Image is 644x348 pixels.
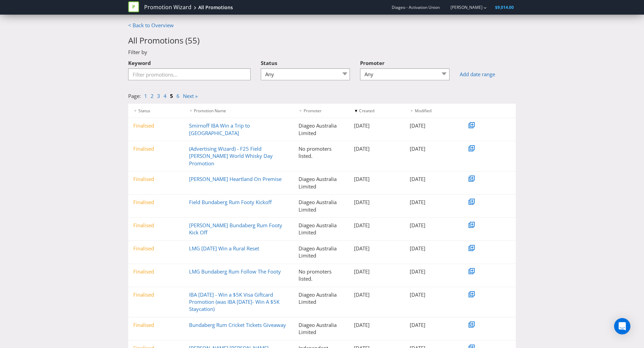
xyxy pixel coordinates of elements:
div: Finalised [128,291,184,298]
span: Modified [415,108,431,114]
input: Filter promotions... [128,68,251,80]
div: Diageo Australia Limited [293,222,349,236]
div: [DATE] [349,321,405,329]
a: Add date range [460,71,516,78]
div: [DATE] [349,291,405,298]
span: 55 [188,35,197,46]
a: < Back to Overview [128,22,174,29]
div: [DATE] [405,145,460,152]
div: [DATE] [405,291,460,298]
span: Promoter [304,108,322,114]
div: [DATE] [405,122,460,129]
div: Finalised [128,145,184,152]
span: Promoter [360,60,385,66]
a: Smirnoff IBA Win a Trip to [GEOGRAPHIC_DATA] [189,122,250,136]
span: $9,014.00 [495,4,514,10]
div: Diageo Australia Limited [293,291,349,306]
a: Next » [183,93,198,99]
div: Finalised [128,268,184,275]
a: 5 [170,93,173,99]
span: ▼ [133,108,137,114]
div: [DATE] [349,145,405,152]
div: [DATE] [349,176,405,183]
span: Diageo - Activation Union [392,4,440,10]
div: Diageo Australia Limited [293,245,349,260]
a: Field Bundaberg Rum Footy Kickoff [189,199,272,205]
div: [DATE] [349,222,405,229]
span: ) [197,35,200,46]
a: (Advertising Wizard) - F25 Field [PERSON_NAME] World Whisky Day Promotion [189,145,273,167]
a: [PERSON_NAME] [444,4,482,10]
a: 2 [151,93,154,99]
div: [DATE] [405,321,460,329]
div: No promoters listed. [293,145,349,160]
a: 1 [144,93,147,99]
a: [PERSON_NAME] Bundaberg Rum Footy Kick Off [189,222,282,236]
div: [DATE] [405,222,460,229]
span: Created [359,108,374,114]
div: No promoters listed. [293,268,349,283]
div: Finalised [128,122,184,129]
div: [DATE] [405,199,460,206]
div: [DATE] [405,245,460,252]
a: [PERSON_NAME] Heartland On Premise [189,176,282,182]
div: Diageo Australia Limited [293,122,349,137]
div: Open Intercom Messenger [614,318,630,334]
div: [DATE] [349,122,405,129]
div: Finalised [128,245,184,252]
div: Diageo Australia Limited [293,176,349,190]
a: IBA [DATE] - Win a $5K Visa Giftcard Promotion (was IBA [DATE]- Win A $5K Staycation) [189,291,279,313]
span: Status [138,108,150,114]
div: Finalised [128,321,184,329]
div: [DATE] [349,245,405,252]
span: ▼ [189,108,193,114]
span: Status [261,60,277,66]
a: 3 [157,93,160,99]
label: Keyword [128,56,151,67]
div: Diageo Australia Limited [293,321,349,336]
a: 6 [176,93,180,99]
span: Page: [128,93,141,99]
span: ▼ [410,108,414,114]
div: [DATE] [349,199,405,206]
a: LMG Bundaberg Rum Follow The Footy [189,268,281,275]
a: Bundaberg Rum Cricket Tickets Giveaway [189,321,286,328]
div: [DATE] [405,176,460,183]
div: [DATE] [349,268,405,275]
span: All Promotions ( [128,35,188,46]
div: Finalised [128,199,184,206]
a: 4 [164,93,167,99]
div: Finalised [128,222,184,229]
a: LMG [DATE] Win a Rural Reset [189,245,259,252]
div: Finalised [128,176,184,183]
div: [DATE] [405,268,460,275]
div: All Promotions [198,4,233,11]
a: Promotion Wizard [144,3,191,11]
div: Filter by [123,49,521,56]
span: ▼ [354,108,358,114]
span: Promotion Name [194,108,226,114]
span: ▼ [299,108,303,114]
div: Diageo Australia Limited [293,199,349,213]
